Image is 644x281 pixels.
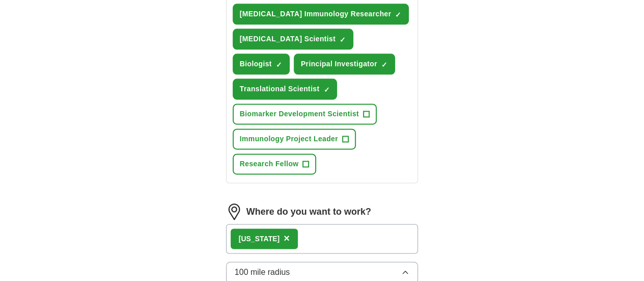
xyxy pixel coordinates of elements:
[381,61,387,69] span: ✓
[294,54,395,74] button: Principal Investigator✓
[301,59,377,69] span: Principal Investigator
[233,154,317,174] button: Research Fellow
[233,54,290,74] button: Biologist✓
[240,109,359,119] span: Biomarker Development Scientist
[235,266,290,278] span: 100 mile radius
[340,36,346,44] span: ✓
[284,231,290,246] button: ×
[233,4,409,24] button: [MEDICAL_DATA] Immunology Researcher✓
[233,129,356,149] button: Immunology Project Leader
[276,61,282,69] span: ✓
[233,104,377,124] button: Biomarker Development Scientist
[240,134,338,144] span: Immunology Project Leader
[240,34,335,44] span: [MEDICAL_DATA] Scientist
[240,59,272,69] span: Biologist
[284,233,290,244] span: ×
[239,234,279,244] div: [US_STATE]
[233,29,353,49] button: [MEDICAL_DATA] Scientist✓
[246,205,371,219] label: Where do you want to work?
[395,11,401,19] span: ✓
[240,9,391,19] span: [MEDICAL_DATA] Immunology Researcher
[240,84,320,94] span: Translational Scientist
[240,159,299,169] span: Research Fellow
[233,79,338,99] button: Translational Scientist✓
[226,203,242,220] img: location.png
[323,86,329,94] span: ✓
